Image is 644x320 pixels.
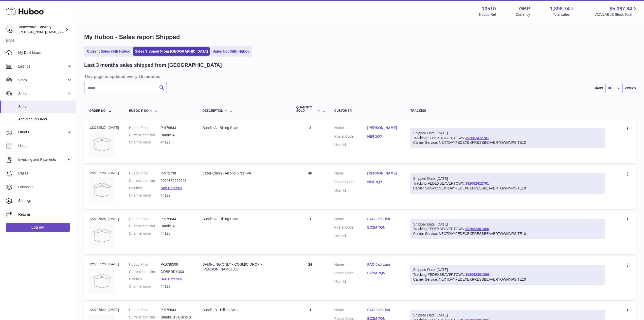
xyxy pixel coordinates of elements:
[367,271,400,276] a: EC2M 7QN
[334,217,367,223] dt: Name
[413,186,602,191] div: Carrier Service: NEXTDAYFEDEXEXPRESSBEAVERTOWNMPSITE10
[367,225,400,230] a: EC2M 7QN
[334,134,367,140] dt: Postal Code
[161,125,192,130] dd: P-979644
[161,217,192,221] dd: P-979644
[129,262,161,267] dt: Huboo P no
[479,12,496,17] div: Huboo Ref
[84,33,636,41] h1: My Huboo - Sales report Shipped
[482,5,496,12] strong: 13510
[161,178,192,183] dd: 5060386622642
[18,64,67,69] span: Listings
[18,130,67,135] span: Orders
[18,50,72,55] span: My Dashboard
[19,30,129,34] span: [PERSON_NAME][EMAIL_ADDRESS][PERSON_NAME][DOMAIN_NAME]
[334,308,367,314] dt: Name
[129,125,161,130] dt: Huboo P no
[203,109,223,113] span: Description
[129,217,161,221] dt: Huboo P no
[129,284,161,289] dt: Channel order
[291,120,329,163] td: 2
[203,125,286,130] div: Bundle A - Billing Scan
[465,273,489,277] a: 392062301366
[18,198,72,203] span: Settings
[516,12,530,17] div: Currency
[129,269,161,274] dt: Current identifier
[367,171,400,176] a: [PERSON_NAME]
[18,104,72,109] span: Sales
[161,277,182,281] a: See Batches
[367,125,400,130] a: [PERSON_NAME]
[610,5,632,12] span: 85,367.84
[413,140,602,145] div: Carrier Service: NEXTDAYFEDEXEXPRESSBEAVERTOWNMPSITE10
[129,171,161,176] dt: Huboo P no
[89,223,115,248] img: no-photo.jpg
[129,133,161,138] dt: Current identifier
[595,12,638,17] span: AVAILABLE Stock Total
[18,91,67,96] span: Sales
[519,5,530,12] strong: GBP
[89,262,119,267] div: 122735523 | [DATE]
[367,180,400,184] a: NE8 1QY
[129,231,161,236] dt: Channel order
[334,171,367,177] dt: Name
[334,180,367,186] dt: Postal Code
[334,125,367,132] dt: Name
[291,212,329,254] td: 1
[334,142,367,147] dt: User Id
[129,277,161,282] dt: Batches
[367,217,400,221] a: FAO Jad Lian
[161,224,192,229] dd: Bundle A
[89,109,106,113] span: Order No
[291,166,329,209] td: 48
[334,234,367,238] dt: User Id
[161,269,192,274] dd: CDBERRY330
[18,143,72,148] span: Usage
[465,227,489,231] a: 392062301366
[296,106,316,113] span: Quantity Sold
[129,193,161,198] dt: Channel order
[129,186,161,190] dt: Batches
[410,173,605,194] div: Tracking FEDEXBEAVERTOWN:
[334,109,400,113] div: Customer
[550,5,570,12] span: 1,898.74
[211,47,251,56] a: Sales Not With Huboo
[129,140,161,145] dt: Channel order
[465,181,489,185] a: 392062412701
[161,140,192,145] dd: #4179
[334,188,367,193] dt: User Id
[413,222,602,227] div: Shipped Date: [DATE]
[553,12,575,17] span: Total sales
[161,308,192,312] dd: P-979643
[413,313,602,318] div: Shipped Date: [DATE]
[334,271,367,277] dt: Postal Code
[625,86,636,91] span: entries
[84,62,222,69] h2: Last 3 months sales shipped from [GEOGRAPHIC_DATA]
[367,262,400,267] a: FAO Jad Lian
[161,231,192,236] dd: #4178
[89,217,119,221] div: 122735525 | [DATE]
[367,134,400,139] a: NE8 1QY
[413,231,602,236] div: Carrier Service: NEXTDAYFEDEXEXPRESSBEAVERTOWNMPSITE10
[465,136,489,140] a: 392062412701
[6,26,14,33] img: Matthew.McCormack@beavertownbrewery.co.uk
[291,257,329,300] td: 24
[6,223,70,232] a: Log out
[18,185,72,189] span: Channels
[334,279,367,284] dt: User Id
[129,178,161,183] dt: Current identifier
[367,308,400,312] a: FAO Jad Lian
[19,25,64,34] div: Beavertown Brewery
[161,262,192,267] dd: P-1038506
[18,117,72,122] span: Add Manual Order
[161,193,192,198] dd: #4179
[413,267,602,272] div: Shipped Date: [DATE]
[85,47,132,56] a: Current Sales with Huboo
[161,133,192,138] dd: Bundle A
[18,212,72,217] span: Returns
[334,225,367,231] dt: Postal Code
[161,186,182,190] a: See Batches
[161,284,192,289] dd: #4178
[413,131,602,136] div: Shipped Date: [DATE]
[89,268,115,294] img: no-photo.jpg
